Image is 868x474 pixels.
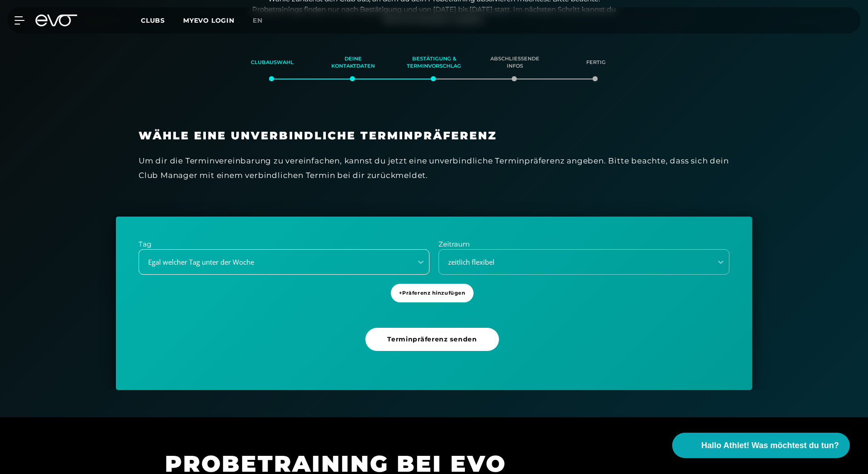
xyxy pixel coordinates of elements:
span: Clubs [141,16,165,25]
button: Hallo Athlet! Was möchtest du tun? [672,433,850,458]
h3: Wähle eine unverbindliche Terminpräferenz [139,129,729,143]
div: zeitlich flexibel [440,257,706,267]
div: Clubauswahl [243,50,301,75]
a: +Präferenz hinzufügen [391,284,478,319]
div: Um dir die Terminvereinbarung zu vereinfachen, kannst du jetzt eine unverbindliche Terminpräferen... [139,153,729,183]
p: Tag [139,239,429,250]
div: Egal welcher Tag unter der Woche [140,257,406,267]
div: Abschließende Infos [486,50,544,75]
a: MYEVO LOGIN [183,16,234,25]
span: en [253,16,263,25]
span: + Präferenz hinzufügen [399,289,466,297]
a: en [253,15,274,26]
p: Zeitraum [439,239,729,250]
a: Terminpräferenz senden [365,328,502,367]
div: Bestätigung & Terminvorschlag [405,50,463,75]
div: Fertig [567,50,625,75]
span: Hallo Athlet! Was möchtest du tun? [701,439,839,452]
a: Clubs [141,16,183,25]
div: Deine Kontaktdaten [324,50,382,75]
span: Terminpräferenz senden [387,335,477,344]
